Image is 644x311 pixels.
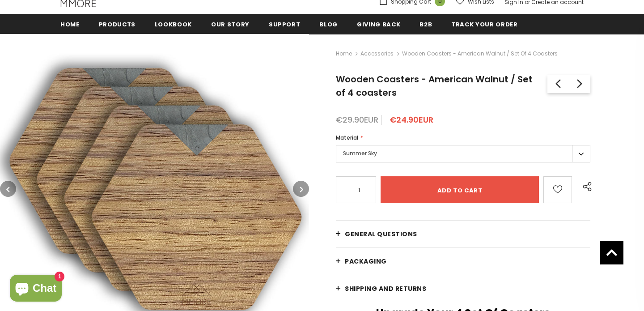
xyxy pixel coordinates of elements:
span: Wooden Coasters - American Walnut / Set of 4 coasters [402,48,558,59]
span: Shipping and returns [345,284,426,293]
span: Wooden Coasters - American Walnut / Set of 4 coasters [336,73,533,99]
a: Home [336,48,352,59]
span: Track your order [451,20,517,29]
a: Our Story [211,14,250,34]
a: Blog [319,14,338,34]
span: PACKAGING [345,257,387,266]
a: Lookbook [155,14,192,34]
a: support [269,14,301,34]
span: Our Story [211,20,250,29]
a: PACKAGING [336,248,590,275]
a: Giving back [357,14,400,34]
a: B2B [419,14,432,34]
span: €29.90EUR [336,114,378,125]
a: General Questions [336,221,590,247]
span: Material [336,134,358,141]
span: Home [60,20,80,29]
span: Giving back [357,20,400,29]
span: support [269,20,301,29]
span: General Questions [345,230,417,239]
inbox-online-store-chat: Shopify online store chat [7,275,64,304]
span: Blog [319,20,338,29]
span: €24.90EUR [390,114,433,125]
a: Accessories [360,50,394,57]
a: Home [60,14,80,34]
a: Track your order [451,14,517,34]
a: Products [99,14,136,34]
span: B2B [419,20,432,29]
input: Add to cart [381,176,539,203]
a: Shipping and returns [336,275,590,302]
span: Lookbook [155,20,192,29]
span: Products [99,20,136,29]
label: Summer Sky [336,145,590,162]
